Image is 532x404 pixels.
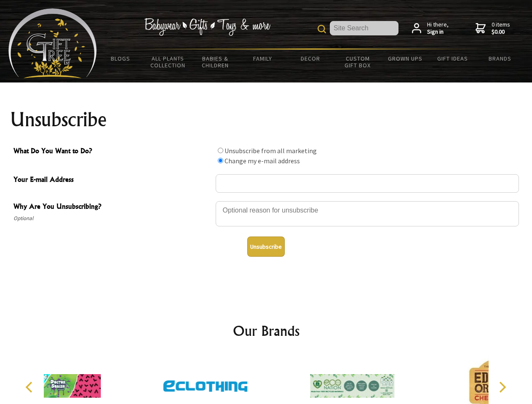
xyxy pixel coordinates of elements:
button: Next [493,378,511,396]
h1: Unsubscribe [10,109,522,130]
label: Change my e-mail address [225,157,300,165]
a: Babies & Children [192,50,239,74]
input: Your E-mail Address [216,174,519,193]
a: All Plants Collection [144,50,192,74]
button: Unsubscribe [247,237,285,257]
button: Previous [21,378,40,396]
a: Decor [286,50,334,67]
strong: Sign in [427,28,449,36]
a: Family [239,50,287,67]
label: Unsubscribe from all marketing [225,146,317,155]
span: Hi there, [427,21,449,36]
a: Grown Ups [381,50,429,67]
span: Why Are You Unsubscribing? [13,201,211,213]
a: Brands [476,50,524,67]
a: 0 items$0.00 [476,21,510,36]
textarea: Why Are You Unsubscribing? [216,201,519,226]
h2: Our Brands [17,321,516,341]
strong: $0.00 [492,28,510,36]
img: Babywear - Gifts - Toys & more [144,18,270,36]
input: What Do You Want to Do? [218,148,223,153]
input: What Do You Want to Do? [218,158,223,163]
a: BLOGS [97,50,144,67]
span: Optional [13,213,211,223]
img: Babyware - Gifts - Toys and more... [8,8,97,78]
span: Your E-mail Address [13,174,211,186]
span: What Do You Want to Do? [13,146,211,158]
a: Custom Gift Box [334,50,382,74]
a: Hi there,Sign in [412,21,449,36]
span: 0 items [492,21,510,36]
a: Gift Ideas [429,50,476,67]
img: product search [318,25,326,33]
input: Site Search [330,21,398,35]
